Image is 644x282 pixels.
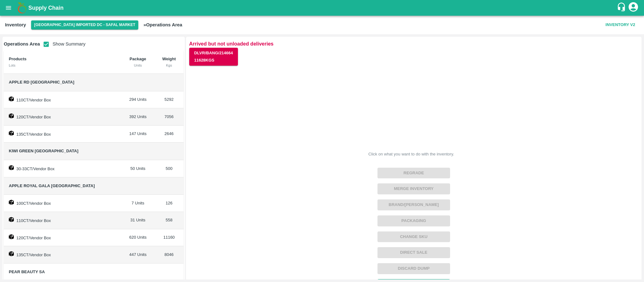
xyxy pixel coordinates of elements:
[155,108,184,126] td: 7056
[4,229,121,247] td: 120CT/Vendor Box
[9,251,14,256] img: box
[28,5,63,11] b: Supply Chain
[126,62,150,68] div: Units
[4,212,121,229] td: 110CT/Vendor Box
[9,149,78,153] span: Kiwi Green [GEOGRAPHIC_DATA]
[4,108,121,126] td: 120CT/Vendor Box
[121,229,155,247] td: 620 Units
[155,246,184,263] td: 8046
[9,269,45,274] span: Pear Beauty SA
[121,108,155,126] td: 392 Units
[368,151,454,157] div: Click on what you want to do with the inventory.
[121,160,155,177] td: 50 Units
[4,91,121,109] td: 110CT/Vendor Box
[189,40,638,48] p: Arrived but not unloaded deliveries
[1,1,16,15] button: open drawer
[129,57,146,61] b: Package
[121,195,155,212] td: 7 Units
[155,212,184,229] td: 558
[9,165,14,170] img: box
[617,2,628,14] div: customer-support
[4,195,121,212] td: 100CT/Vendor Box
[155,160,184,177] td: 500
[9,62,116,68] div: Lots
[9,131,14,136] img: box
[162,57,176,61] b: Weight
[121,126,155,143] td: 147 Units
[121,212,155,229] td: 31 Units
[121,91,155,109] td: 294 Units
[603,19,638,30] button: Inventory V2
[4,246,121,263] td: 135CT/Vendor Box
[189,48,238,66] button: DLVR/BANG/21466411628Kgs
[9,80,74,84] span: Apple RD [GEOGRAPHIC_DATA]
[9,200,14,205] img: box
[155,126,184,143] td: 2646
[31,20,139,30] button: Select DC
[9,96,14,101] img: box
[4,41,40,46] b: Operations Area
[155,195,184,212] td: 126
[16,2,28,14] img: logo
[4,126,121,143] td: 135CT/Vendor Box
[9,183,95,188] span: Apple Royal Gala [GEOGRAPHIC_DATA]
[143,22,182,27] b: » Operations Area
[9,113,14,118] img: box
[9,234,14,239] img: box
[28,3,617,12] a: Supply Chain
[5,22,26,27] b: Inventory
[40,41,85,46] span: Show Summary
[628,1,639,14] div: account of current user
[4,160,121,177] td: 30-33CT/Vendor Box
[155,229,184,247] td: 11160
[160,62,179,68] div: Kgs
[9,217,14,222] img: box
[121,246,155,263] td: 447 Units
[155,91,184,109] td: 5292
[9,57,26,61] b: Products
